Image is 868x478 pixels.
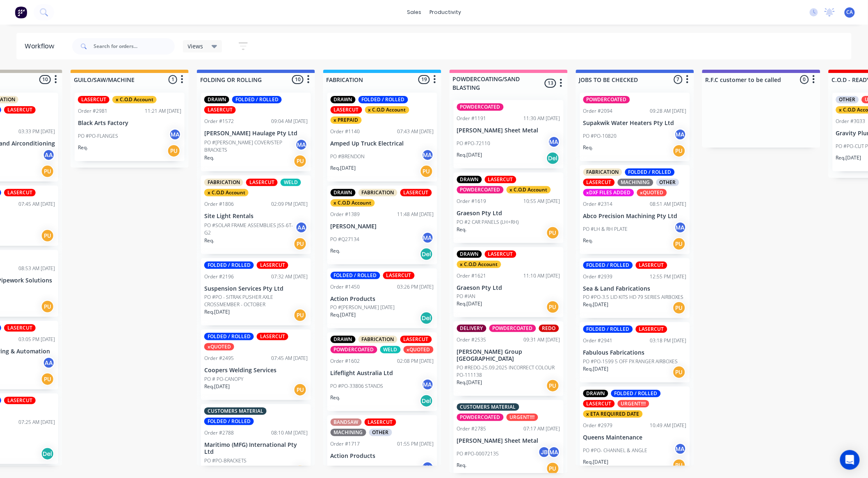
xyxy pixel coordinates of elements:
p: Suspension Services Pty Ltd [204,285,308,292]
div: LASERCUT [485,176,516,183]
div: POWDERCOATEDOrder #119111:30 AM [DATE][PERSON_NAME] Sheet MetalPO #PO-72110MAReq.[DATE]Del [454,100,564,168]
div: LASERCUT [383,272,415,279]
p: Fabulous Fabrications [583,349,687,356]
div: Order #1717 [331,440,360,448]
p: PO #PO-BRACKETS [204,457,247,464]
div: LASERCUT [485,250,516,258]
div: LASERCUT [204,106,236,114]
p: Req. [583,237,593,244]
div: PU [294,155,307,168]
div: FABRICATION [359,189,397,196]
div: LASERCUT [4,397,36,404]
div: URGENT!!!! [507,414,538,421]
div: Open Intercom Messenger [840,450,860,470]
div: Order #2495 [204,355,234,362]
div: 11:30 AM [DATE] [524,115,560,122]
p: PO #BRENDON [331,153,365,160]
div: WELD [380,346,401,353]
p: Req. [DATE] [583,301,609,308]
div: POWDERCOATED [489,325,536,332]
div: DRAWNFABRICATIONLASERCUTx C.O.D AccountOrder #138911:48 AM [DATE][PERSON_NAME]PO #Q27134MAReq.Del [327,186,437,264]
div: PU [546,462,560,475]
div: DRAWN [457,176,482,183]
div: x C.O.D Account [112,96,157,103]
div: xDXF FILES ADDED [583,189,634,196]
div: x ETA REQUIRED DATE [583,410,643,418]
div: LASERCUT [365,419,396,426]
p: Abco Precision Machining Pty Ltd [583,213,687,220]
div: Order #2785 [457,425,487,432]
div: CUSTOMERS MATERIAL [204,407,267,415]
div: 09:28 AM [DATE] [650,107,687,115]
div: 02:08 PM [DATE] [397,357,434,365]
div: 03:33 PM [DATE] [18,128,55,135]
p: Req. [DATE] [836,154,861,162]
div: 11:48 AM [DATE] [397,211,434,218]
div: Order #1621 [457,272,487,280]
div: DRAWNLASERCUTx C.O.D AccountOrder #162111:10 AM [DATE]Graeson Pty LtdPO #IANReq.[DATE]PU [454,247,564,318]
div: LASERCUT [636,325,667,333]
div: MA [422,378,434,391]
div: LASERCUT [257,262,288,269]
div: Order #1572 [204,118,234,125]
span: CA [847,9,853,16]
div: FABRICATIONLASERCUTWELDx C.O.D AccountOrder #180602:09 PM [DATE]Site Light RentalsPO #SOLAR FRAME... [201,175,311,254]
div: 10:49 AM [DATE] [650,422,687,429]
div: DRAWN [457,250,482,258]
p: PO #PO-10820 [583,132,617,140]
p: Req. [DATE] [457,300,482,307]
p: Site Light Rentals [204,213,308,220]
p: PO #[PERSON_NAME] COVER/STEP BRACKETS [204,139,295,154]
div: POWDERCOATED [583,96,630,103]
p: Graeson Pty Ltd [457,210,560,217]
div: MA [422,232,434,244]
div: FOLDED / ROLLED [583,325,633,333]
div: FOLDED / ROLLED [331,272,380,279]
p: PO #PO- CHANNEL & ANGLE [583,447,648,454]
div: LASERCUT [4,324,36,332]
p: [PERSON_NAME] Group [GEOGRAPHIC_DATA] [457,348,560,362]
p: Amped Up Truck Electrical [331,140,434,147]
p: PO #REDO-25.09.2025 INCORRECT COLOUR PO-111138 [457,364,560,379]
div: JB [538,446,550,458]
div: PU [41,373,54,386]
div: PU [546,226,560,239]
div: PU [673,237,686,250]
div: 07:43 AM [DATE] [397,128,434,135]
p: Req. [331,247,340,255]
span: Views [188,42,203,50]
p: PO #PO - SITRAK PUSHER AXLE CROSSMEMBER - OCTOBER [204,294,308,308]
p: [PERSON_NAME] Haulage Pty Ltd [204,130,308,137]
div: PU [673,301,686,314]
div: PU [546,379,560,392]
div: PU [673,144,686,157]
div: Order #2196 [204,273,234,280]
p: [PERSON_NAME] [331,223,434,230]
div: PU [41,229,54,242]
div: xQUOTED [204,343,234,351]
p: Action Products [331,453,434,460]
div: AA [295,221,308,234]
div: Order #3033 [836,118,866,125]
p: Req. [DATE] [583,365,609,373]
p: Queens Maintenance [583,434,687,441]
div: LASERCUT [583,179,615,186]
div: LASERCUT [400,336,432,343]
div: Order #2939 [583,273,613,280]
div: 02:09 PM [DATE] [271,200,308,208]
p: PO #Q27134 [331,236,360,243]
div: Del [420,394,433,407]
p: Req. [DATE] [583,458,609,466]
div: LASERCUT [400,189,432,196]
div: MACHINING [331,429,366,436]
p: Graeson Pty Ltd [457,285,560,291]
div: Order #2979 [583,422,613,429]
div: FOLDED / ROLLED [359,96,408,103]
div: CUSTOMERS MATERIAL [457,403,519,411]
div: DRAWNFOLDED / ROLLEDLASERCUTOrder #157209:04 AM [DATE][PERSON_NAME] Haulage Pty LtdPO #[PERSON_NA... [201,93,311,171]
div: Order #2981 [78,107,107,115]
div: PU [294,237,307,250]
div: DELIVERYPOWDERCOATEDREDOOrder #253509:31 AM [DATE][PERSON_NAME] Group [GEOGRAPHIC_DATA]PO #REDO-2... [454,321,564,396]
div: xQUOTED [637,189,667,196]
p: Req. [DATE] [331,164,356,172]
